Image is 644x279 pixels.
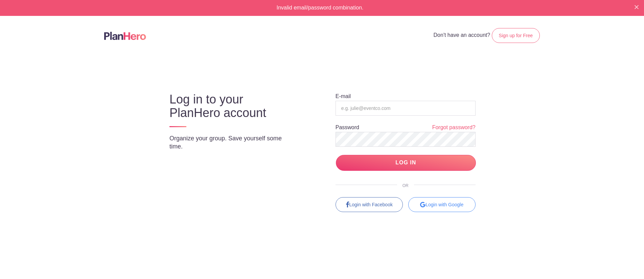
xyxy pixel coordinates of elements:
a: Login with Facebook [336,197,403,212]
img: Logo main planhero [104,32,146,40]
h3: Log in to your PlanHero account [169,93,297,120]
span: OR [397,183,414,188]
p: Organize your group. Save yourself some time. [169,134,297,150]
input: LOG IN [336,155,476,171]
img: X small white [635,5,639,9]
button: Close [635,4,639,9]
div: Login with Google [408,197,476,212]
a: Forgot password? [432,124,476,132]
a: Sign up for Free [492,28,540,43]
label: Password [336,125,359,130]
label: E-mail [336,94,351,99]
input: e.g. julie@eventco.com [336,101,476,116]
span: Don't have an account? [434,32,490,38]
